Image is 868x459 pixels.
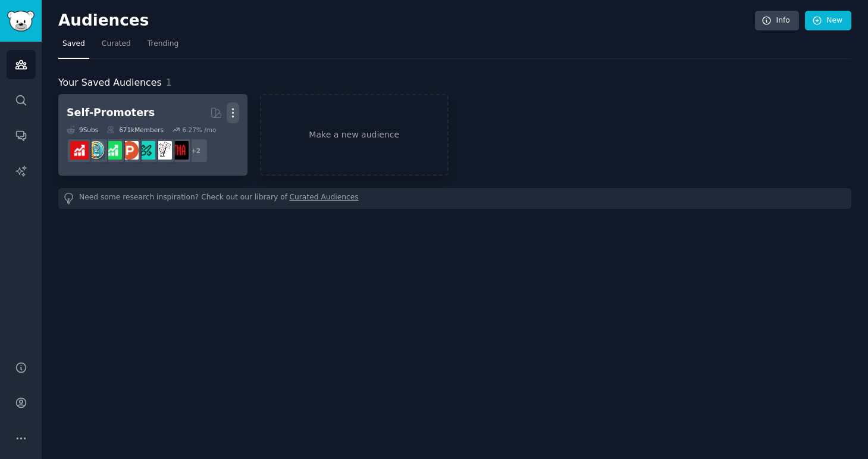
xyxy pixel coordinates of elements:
[58,188,851,209] div: Need some research inspiration? Check out our library of
[58,76,162,90] span: Your Saved Audiences
[87,141,105,160] img: AppIdeas
[102,39,131,49] span: Curated
[805,11,851,31] a: New
[290,192,359,205] a: Curated Audiences
[137,141,155,160] img: alphaandbetausers
[120,141,139,160] img: ProductHunters
[98,35,135,59] a: Curated
[62,39,85,49] span: Saved
[143,35,183,59] a: Trending
[58,94,247,176] a: Self-Promoters9Subs671kMembers6.27% /mo+2TestMyAppbetatestsalphaandbetausersProductHuntersselfpro...
[166,77,172,88] span: 1
[67,126,98,134] div: 9 Sub s
[182,126,216,134] div: 6.27 % /mo
[67,105,155,120] div: Self-Promoters
[70,141,89,160] img: youtubepromotion
[260,94,449,176] a: Make a new audience
[106,126,164,134] div: 671k Members
[170,141,189,160] img: TestMyApp
[58,11,755,30] h2: Audiences
[183,138,208,163] div: + 2
[148,39,178,49] span: Trending
[153,141,172,160] img: betatests
[755,11,799,31] a: Info
[58,35,89,59] a: Saved
[104,141,122,160] img: selfpromotion
[7,11,35,32] img: GummySearch logo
